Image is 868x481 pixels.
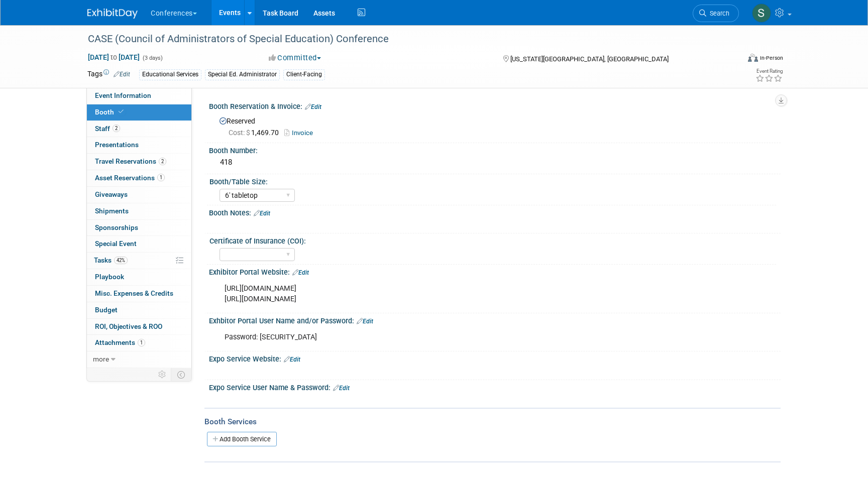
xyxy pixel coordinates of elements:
a: Budget [87,302,191,318]
a: Playbook [87,269,191,285]
a: Edit [305,103,321,110]
div: Event Rating [755,69,783,74]
span: 42% [114,257,128,264]
div: Expo Service User Name & Password: [209,380,781,393]
div: Exhbitor Portal User Name and/or Password: [209,313,781,326]
div: 418 [216,155,773,170]
div: Event Format [680,52,783,67]
span: Attachments [95,338,145,346]
div: Booth Number: [209,143,781,156]
div: [URL][DOMAIN_NAME] [URL][DOMAIN_NAME] [218,279,670,309]
span: Booth [95,108,126,116]
a: Special Event [87,236,191,252]
a: Attachments1 [87,335,191,351]
img: Sophie Buffo [752,4,771,23]
img: Format-Inperson.png [748,54,758,62]
span: ROI, Objectives & ROO [95,322,162,330]
div: Booth Notes: [209,205,781,218]
span: 1,469.70 [229,129,283,137]
div: Special Ed. Administrator [205,69,280,80]
span: Playbook [95,273,124,281]
span: Special Event [95,239,137,248]
div: Booth Reservation & Invoice: [209,99,781,112]
span: Budget [95,306,118,314]
a: Edit [114,71,130,78]
a: Travel Reservations2 [87,154,191,170]
img: ExhibitDay [87,9,138,19]
td: Tags [87,69,130,80]
a: Edit [333,385,350,392]
a: Staff2 [87,121,191,137]
div: Reserved [216,113,773,138]
div: Booth Services [204,416,781,427]
a: Asset Reservations1 [87,170,191,186]
span: 1 [157,174,165,181]
a: Edit [284,356,300,363]
a: Edit [254,210,270,217]
a: ROI, Objectives & ROO [87,319,191,335]
span: Asset Reservations [95,174,165,182]
div: Expo Service Website: [209,351,781,365]
a: Search [693,5,739,22]
span: 2 [159,158,166,165]
a: Booth [87,104,191,121]
a: more [87,351,191,368]
a: Tasks42% [87,253,191,269]
a: Misc. Expenses & Credits [87,286,191,302]
button: Committed [265,53,325,63]
div: Educational Services [139,69,201,80]
span: 2 [113,125,120,132]
span: Sponsorships [95,223,138,231]
a: Sponsorships [87,220,191,236]
div: Client-Facing [283,69,325,80]
span: (3 days) [142,55,163,61]
span: more [93,355,109,363]
td: Personalize Event Tab Strip [154,368,171,381]
div: Certificate of Insurance (COI): [209,233,776,246]
span: Event Information [95,91,151,99]
span: Travel Reservations [95,157,166,165]
span: [DATE] [DATE] [87,53,140,62]
div: Booth/Table Size: [209,174,776,187]
div: Password: [SECURITY_DATA] [218,327,670,347]
a: Shipments [87,203,191,219]
a: Presentations [87,137,191,153]
i: Booth reservation complete [119,109,124,114]
a: Add Booth Service [207,432,277,446]
span: 1 [138,339,145,346]
span: Giveaways [95,190,128,198]
span: Shipments [95,207,129,215]
span: Misc. Expenses & Credits [95,289,173,297]
a: Edit [357,318,373,325]
div: In-Person [759,54,783,62]
div: CASE (Council of Administrators of Special Education) Conference [84,30,724,48]
span: Staff [95,125,120,133]
div: Exhibitor Portal Website: [209,265,781,278]
a: Invoice [284,129,318,137]
a: Giveaways [87,187,191,203]
a: Event Information [87,88,191,104]
a: Edit [292,269,309,276]
span: [US_STATE][GEOGRAPHIC_DATA], [GEOGRAPHIC_DATA] [510,55,669,63]
span: to [109,53,119,61]
td: Toggle Event Tabs [171,368,192,381]
span: Presentations [95,141,139,149]
span: Cost: $ [229,129,251,137]
span: Search [706,10,729,17]
span: Tasks [94,256,128,264]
